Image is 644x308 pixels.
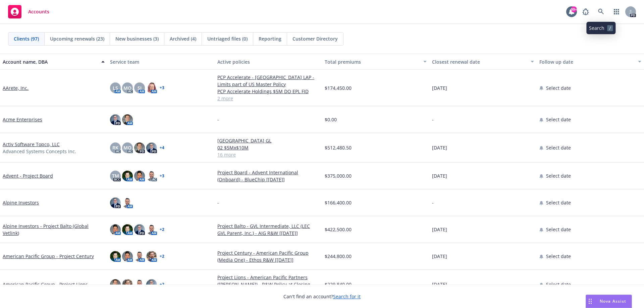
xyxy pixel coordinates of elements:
span: [DATE] [432,281,447,288]
span: Customer Directory [292,35,338,42]
span: $229,840.00 [325,281,352,288]
a: Alpine Investors [3,199,39,206]
button: Nova Assist [586,295,632,308]
img: photo [146,142,157,153]
img: photo [110,224,121,235]
a: + 2 [160,228,164,232]
span: - [217,199,219,206]
a: 2 more [217,95,319,102]
span: MQ [123,144,131,151]
a: Activ Software Topco, LLC [3,141,60,148]
img: photo [146,171,157,181]
a: American Pacific Group - Project Century [3,253,94,260]
span: $174,450.00 [325,84,352,91]
img: photo [134,251,145,262]
span: Reporting [259,35,281,42]
img: photo [110,197,121,208]
span: Select date [546,253,571,260]
a: American Pacific Group - Project Lions [3,281,88,288]
span: Accounts [28,9,49,14]
span: RK [112,144,118,151]
span: [DATE] [432,144,447,151]
span: [DATE] [432,253,447,260]
a: Project Century - American Pacific Group (Media One) - Ethos R&W [[DATE]] [217,249,319,263]
span: Untriaged files (0) [207,35,248,42]
a: Project Lions - American Pacific Partners ([PERSON_NAME]) - R&W Policy at Closing (CFC) [217,274,319,295]
span: Archived (4) [170,35,196,42]
img: photo [146,224,157,235]
div: Drag to move [586,295,594,308]
img: photo [122,171,133,181]
img: photo [146,251,157,262]
img: photo [122,114,133,125]
span: [DATE] [432,226,447,233]
span: LS [113,84,118,91]
a: AArete, Inc. [3,84,29,91]
button: Closest renewal date [429,54,537,70]
a: + 4 [160,146,164,150]
img: photo [134,171,145,181]
div: Account name, DBA [3,58,97,65]
img: photo [122,197,133,208]
a: Accounts [5,2,52,21]
a: Alpine Investors - Project Balto (Global Vetlink) [3,223,105,237]
span: Advanced Systems Concepts Inc. [3,148,76,155]
a: + 3 [160,174,164,178]
img: photo [110,279,121,290]
a: [GEOGRAPHIC_DATA] GL [217,137,319,144]
a: 16 more [217,151,319,158]
img: photo [122,279,133,290]
img: photo [110,251,121,262]
span: Clients (97) [14,35,39,42]
a: Project Board - Advent International (Onboard) - BlueChip [[DATE]] [217,169,319,183]
span: Select date [546,199,571,206]
span: Select date [546,116,571,123]
img: photo [146,82,157,93]
span: - [432,199,434,206]
div: Total premiums [325,58,419,65]
span: $166,400.00 [325,199,352,206]
span: Select date [546,226,571,233]
span: Nova Assist [600,298,626,304]
span: [DATE] [432,84,447,91]
span: MQ [123,84,131,91]
span: $375,000.00 [325,172,352,179]
span: New businesses (3) [115,35,159,42]
span: $512,480.50 [325,144,352,151]
button: Service team [107,54,215,70]
a: 02 $5Mx$10M [217,144,319,151]
button: Active policies [215,54,322,70]
a: Search for it [333,293,361,300]
button: Follow up date [537,54,644,70]
span: TM [112,172,119,179]
span: Select date [546,172,571,179]
img: photo [134,142,145,153]
span: Select date [546,144,571,151]
a: + 2 [160,254,164,258]
span: $0.00 [325,116,337,123]
span: SJ [138,84,142,91]
span: $244,800.00 [325,253,352,260]
img: photo [122,251,133,262]
img: photo [146,279,157,290]
a: Search [594,5,608,18]
div: Service team [110,58,212,65]
button: Total premiums [322,54,429,70]
span: $422,500.00 [325,226,352,233]
img: photo [134,224,145,235]
span: - [432,116,434,123]
a: Acme Enterprises [3,116,42,123]
a: + 2 [160,283,164,287]
div: Closest renewal date [432,58,527,65]
div: Active policies [217,58,319,65]
div: Follow up date [539,58,634,65]
span: Select date [546,84,571,91]
a: Switch app [610,5,623,18]
a: PCP Accelerate - [GEOGRAPHIC_DATA] LAP - Limits part of US Master Policy [217,74,319,88]
span: Upcoming renewals (23) [50,35,104,42]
